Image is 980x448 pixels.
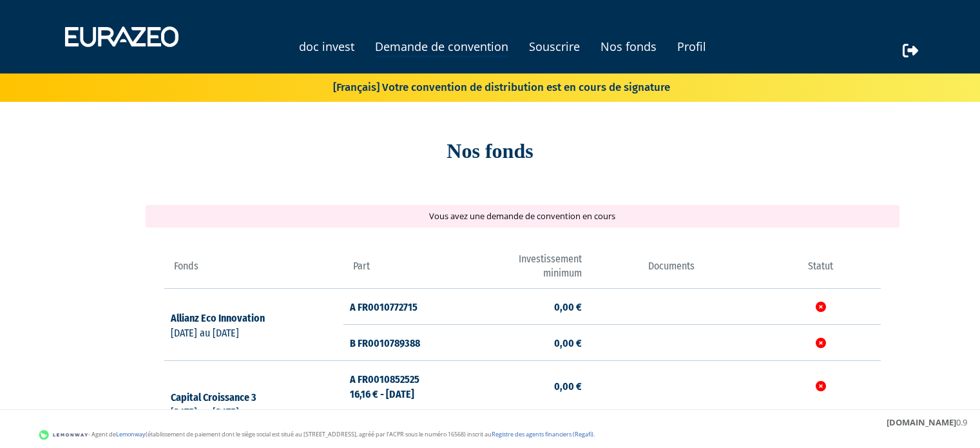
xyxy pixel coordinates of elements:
div: 0.9 [887,416,967,429]
div: - Agent de (établissement de paiement dont le siège social est situé au [STREET_ADDRESS], agréé p... [13,429,967,442]
strong: [DOMAIN_NAME] [887,416,956,428]
div: Vous avez une demande de convention en cours [146,205,899,228]
a: Demande de convention [375,37,508,57]
td: A FR0010772715 [343,289,463,325]
a: doc invest [299,37,354,55]
a: Registre des agents financiers (Regafi) [492,430,593,438]
td: 0,00 € [463,289,582,325]
a: Capital Croissance 3 [171,391,268,404]
img: 1731417592-eurazeo_logo_blanc.png [55,17,188,56]
th: Statut [761,252,880,289]
a: Nos fonds [600,37,657,55]
td: 0,00 € [463,325,582,361]
td: 0,00 € [463,360,582,411]
th: Fonds [164,252,343,289]
th: Investissement minimum [463,252,582,289]
span: [DATE] au [DATE] [171,406,239,418]
img: logo-lemonway.png [39,429,88,442]
th: Part [343,252,463,289]
span: [DATE] au [DATE] [171,327,239,339]
a: Souscrire [529,37,580,55]
div: Nos fonds [123,137,858,166]
td: B FR0010789388 [343,325,463,361]
a: Profil [677,37,706,55]
th: Documents [582,252,761,289]
td: A FR0010852525 16,16 € - [DATE] [343,360,463,411]
p: [Français] Votre convention de distribution est en cours de signature [296,77,670,95]
a: Allianz Eco Innovation [171,312,276,324]
a: Lemonway [116,430,146,438]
